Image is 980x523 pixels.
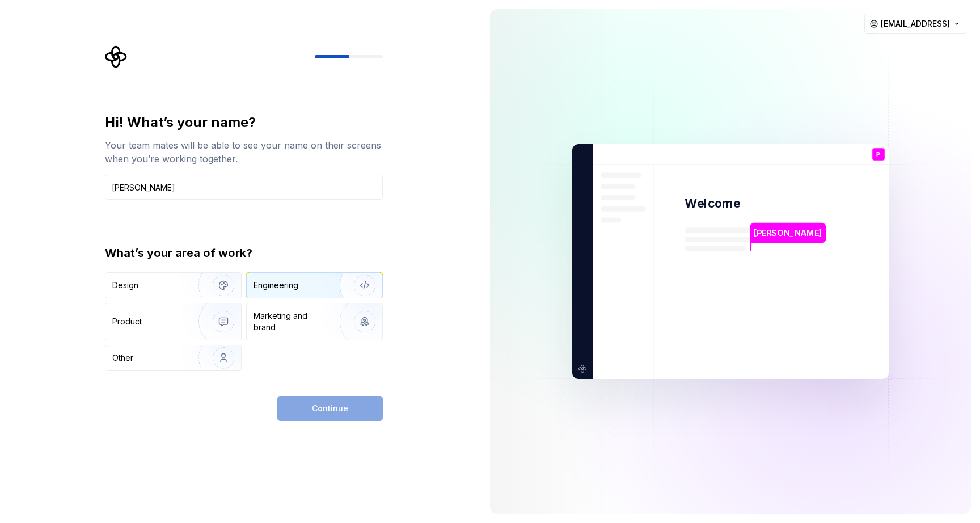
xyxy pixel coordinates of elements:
[864,14,966,34] button: [EMAIL_ADDRESS]
[105,175,383,200] input: Han Solo
[112,352,133,364] div: Other
[105,138,383,166] div: Your team mates will be able to see your name on their screens when you’re working together.
[105,113,383,132] div: Hi! What’s your name?
[112,280,138,291] div: Design
[105,245,383,261] div: What’s your area of work?
[112,316,142,327] div: Product
[254,280,298,291] div: Engineering
[254,310,330,333] div: Marketing and brand
[876,151,880,158] p: P
[105,45,128,68] svg: Supernova Logo
[754,227,822,239] p: [PERSON_NAME]
[685,195,740,212] p: Welcome
[881,18,950,29] span: [EMAIL_ADDRESS]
